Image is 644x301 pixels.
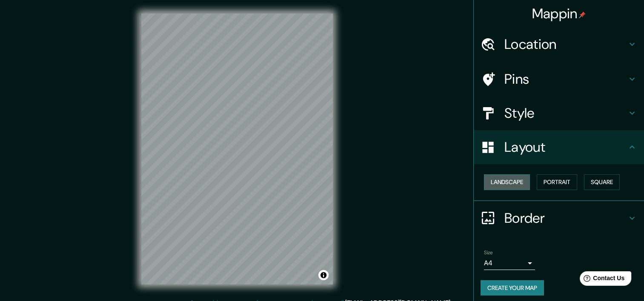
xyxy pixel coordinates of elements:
h4: Location [504,36,627,53]
h4: Mappin [532,5,586,22]
div: Layout [474,130,644,164]
canvas: Map [141,14,333,284]
iframe: Help widget launcher [568,268,635,292]
label: Size [484,249,493,256]
button: Toggle attribution [318,270,329,280]
img: pin-icon.png [579,11,586,18]
button: Landscape [484,174,530,190]
div: Border [474,201,644,235]
div: Style [474,96,644,130]
div: Location [474,27,644,61]
h4: Style [504,105,627,122]
button: Square [584,174,620,190]
h4: Layout [504,139,627,156]
button: Create your map [481,280,544,296]
div: Pins [474,62,644,96]
h4: Pins [504,71,627,88]
button: Portrait [537,174,577,190]
h4: Border [504,210,627,227]
div: A4 [484,256,535,270]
